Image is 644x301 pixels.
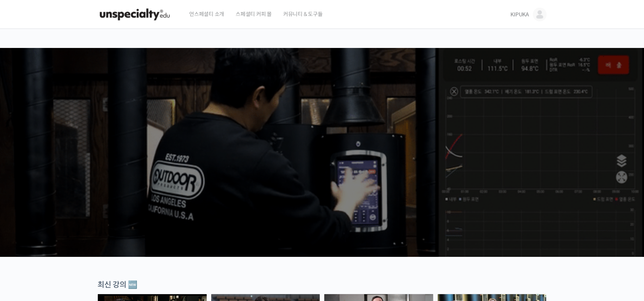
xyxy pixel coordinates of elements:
div: 최신 강의 🆕 [97,280,547,290]
p: 시간과 장소에 구애받지 않고, 검증된 커리큘럼으로 [8,158,636,169]
span: KIPUKA [510,11,529,18]
p: [PERSON_NAME]을 다하는 당신을 위해, 최고와 함께 만든 커피 클래스 [8,116,636,155]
